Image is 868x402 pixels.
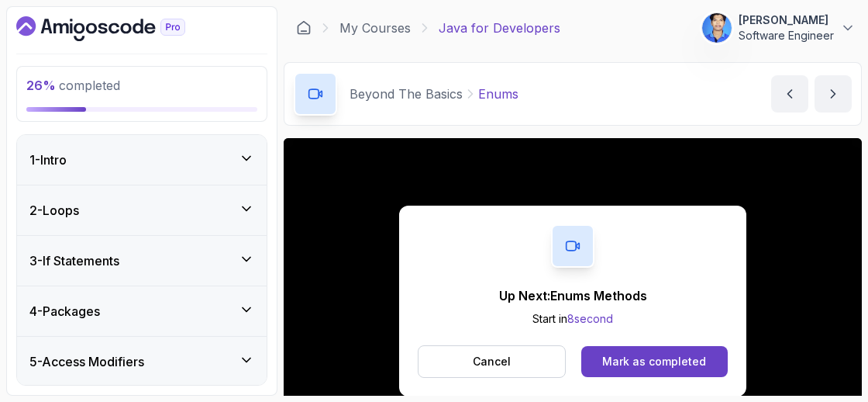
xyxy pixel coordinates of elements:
button: 2-Loops [17,185,267,235]
h3: 4 - Packages [29,302,100,321]
button: next content [815,75,852,113]
h3: 5 - Access Modifiers [29,352,144,371]
button: Cancel [418,345,566,378]
p: Cancel [473,354,511,369]
button: user profile image[PERSON_NAME]Software Engineer [701,12,856,43]
p: Enums [478,85,518,103]
p: Software Engineer [739,28,834,43]
a: Dashboard [296,20,312,36]
p: [PERSON_NAME] [739,12,834,28]
span: 26 % [26,78,56,93]
img: user profile image [702,13,732,43]
iframe: chat widget [803,340,852,386]
p: Start in [499,311,647,327]
a: Dashboard [16,16,221,41]
button: 1-Intro [17,135,267,185]
span: completed [26,78,120,93]
h3: 1 - Intro [29,151,67,169]
p: Java for Developers [439,19,560,37]
button: previous content [771,75,808,113]
h3: 2 - Loops [29,201,79,220]
a: My Courses [339,19,411,37]
button: 3-If Statements [17,236,267,286]
button: 4-Packages [17,286,267,336]
p: Beyond The Basics [350,85,463,103]
button: 5-Access Modifiers [17,337,267,386]
div: Mark as completed [602,354,706,369]
span: 8 second [567,312,613,325]
h3: 3 - If Statements [29,251,119,270]
button: Mark as completed [581,346,728,377]
p: Up Next: Enums Methods [499,286,647,305]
